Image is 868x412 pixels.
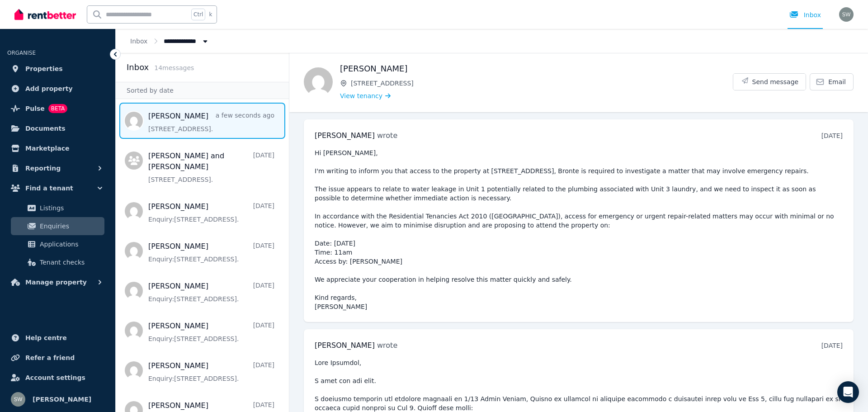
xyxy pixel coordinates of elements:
[821,132,843,139] time: [DATE]
[11,235,104,253] a: Applications
[7,349,108,367] a: Refer a friend
[148,111,274,133] a: [PERSON_NAME]a few seconds ago[STREET_ADDRESS].
[25,372,85,383] span: Account settings
[377,341,397,350] span: wrote
[25,183,73,194] span: Find a tenant
[789,10,821,19] div: Inbox
[130,38,147,45] a: Inbox
[25,332,67,343] span: Help centre
[11,217,104,235] a: Enquiries
[810,73,854,90] a: Email
[11,253,104,271] a: Tenant checks
[7,159,108,177] button: Reporting
[25,103,45,114] span: Pulse
[7,80,108,98] a: Add property
[25,163,61,174] span: Reporting
[25,277,87,288] span: Manage property
[127,61,149,74] h2: Inbox
[11,392,25,407] img: Stacey Walker
[340,62,733,75] h1: [PERSON_NAME]
[7,179,108,197] button: Find a tenant
[7,50,36,56] span: ORGANISE
[25,143,69,154] span: Marketplace
[304,67,333,96] img: Rechelle Carroll
[340,91,391,100] a: View tenancy
[209,11,212,18] span: k
[837,381,859,403] div: Open Intercom Messenger
[148,201,274,224] a: [PERSON_NAME][DATE]Enquiry:[STREET_ADDRESS].
[33,394,91,405] span: [PERSON_NAME]
[148,241,274,264] a: [PERSON_NAME][DATE]Enquiry:[STREET_ADDRESS].
[40,257,101,268] span: Tenant checks
[14,8,76,21] img: RentBetter
[148,321,274,343] a: [PERSON_NAME][DATE]Enquiry:[STREET_ADDRESS].
[7,60,108,78] a: Properties
[839,7,854,22] img: Stacey Walker
[25,123,66,134] span: Documents
[116,29,224,53] nav: Breadcrumb
[733,74,806,90] button: Send message
[11,199,104,217] a: Listings
[340,91,382,100] span: View tenancy
[351,79,733,88] span: [STREET_ADDRESS]
[315,148,843,311] pre: Hi [PERSON_NAME], I'm writing to inform you that access to the property at [STREET_ADDRESS], Bron...
[154,64,194,71] span: 14 message s
[7,369,108,387] a: Account settings
[148,360,274,383] a: [PERSON_NAME][DATE]Enquiry:[STREET_ADDRESS].
[752,77,799,86] span: Send message
[40,203,101,213] span: Listings
[40,239,101,250] span: Applications
[7,99,108,118] a: PulseBETA
[25,83,73,94] span: Add property
[821,342,843,349] time: [DATE]
[48,104,67,113] span: BETA
[7,139,108,157] a: Marketplace
[40,221,101,232] span: Enquiries
[828,77,846,86] span: Email
[315,341,375,350] span: [PERSON_NAME]
[148,151,274,184] a: [PERSON_NAME] and [PERSON_NAME][DATE][STREET_ADDRESS].
[7,329,108,347] a: Help centre
[191,9,205,20] span: Ctrl
[25,63,63,74] span: Properties
[7,273,108,291] button: Manage property
[377,131,397,140] span: wrote
[148,281,274,303] a: [PERSON_NAME][DATE]Enquiry:[STREET_ADDRESS].
[116,82,289,99] div: Sorted by date
[25,352,75,363] span: Refer a friend
[7,119,108,137] a: Documents
[315,131,375,140] span: [PERSON_NAME]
